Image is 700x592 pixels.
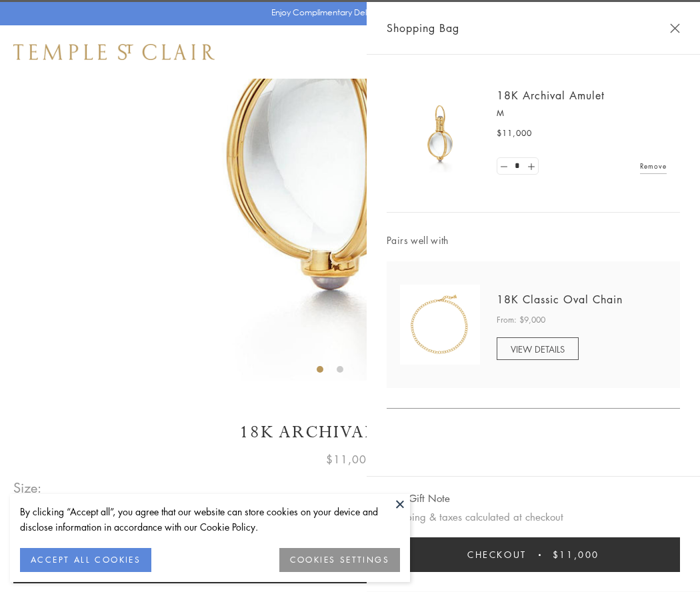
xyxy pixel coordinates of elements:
[20,504,400,535] div: By clicking “Accept all”, you agree that our website can store cookies on your device and disclos...
[640,159,667,173] a: Remove
[400,93,480,173] img: 18K Archival Amulet
[271,6,423,19] p: Enjoy Complimentary Delivery & Returns
[387,537,680,572] button: Checkout $11,000
[13,477,43,499] span: Size:
[467,547,527,562] span: Checkout
[400,285,480,365] img: N88865-OV18
[387,233,680,248] span: Pairs well with
[497,337,579,360] a: VIEW DETAILS
[387,19,459,37] span: Shopping Bag
[553,547,599,562] span: $11,000
[13,421,687,444] h1: 18K Archival Amulet
[497,292,623,307] a: 18K Classic Oval Chain
[670,23,680,33] button: Close Shopping Bag
[13,44,215,60] img: Temple St. Clair
[279,548,400,572] button: COOKIES SETTINGS
[497,127,532,140] span: $11,000
[497,88,605,103] a: 18K Archival Amulet
[497,107,667,120] p: M
[20,548,151,572] button: ACCEPT ALL COOKIES
[511,343,565,355] span: VIEW DETAILS
[326,451,374,468] span: $11,000
[387,490,450,507] button: Add Gift Note
[497,313,545,327] span: From: $9,000
[387,509,680,525] p: Shipping & taxes calculated at checkout
[524,158,537,175] a: Set quantity to 2
[497,158,511,175] a: Set quantity to 0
